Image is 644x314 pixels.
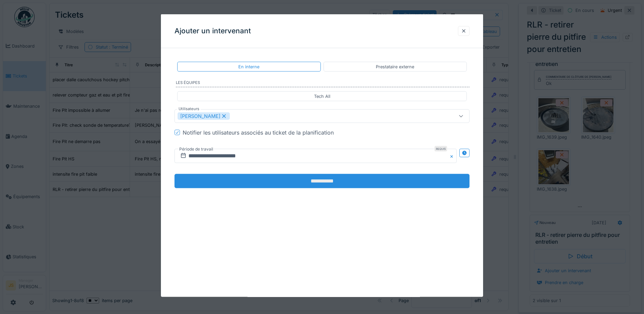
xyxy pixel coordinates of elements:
[435,146,447,152] div: Requis
[449,149,457,163] button: Close
[178,112,230,120] div: [PERSON_NAME]
[314,93,330,100] div: Tech All
[174,27,251,35] h3: Ajouter un intervenant
[179,145,214,153] label: Période de travail
[176,80,470,87] label: Les équipes
[177,106,201,112] label: Utilisateurs
[238,64,259,70] div: En interne
[183,128,334,137] div: Notifier les utilisateurs associés au ticket de la planification
[376,64,414,70] div: Prestataire externe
